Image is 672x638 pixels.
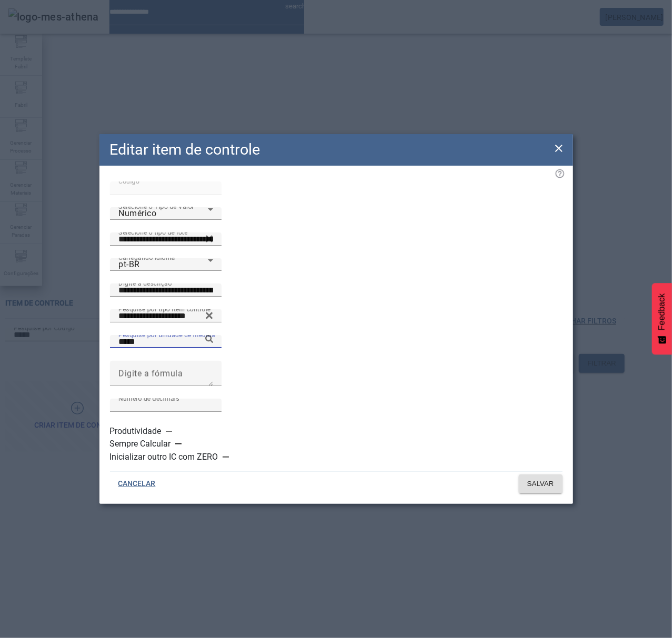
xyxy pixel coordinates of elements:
[118,336,213,348] input: Number
[527,479,554,489] span: SALVAR
[519,474,563,493] button: SALVAR
[118,208,156,218] span: Numérico
[118,259,140,269] span: pt-BR
[110,438,173,450] label: Sempre Calcular
[110,425,164,438] label: Produtividade
[118,310,213,322] input: Number
[118,279,172,287] mat-label: Digite a descrição
[110,138,260,161] h2: Editar item de controle
[657,293,667,330] span: Feedback
[118,177,139,185] mat-label: Código
[118,305,210,312] mat-label: Pesquise por tipo item controle
[118,368,183,378] mat-label: Digite a fórmula
[118,331,215,338] mat-label: Pesquise por unidade de medida
[118,228,187,236] mat-label: Selecione o tipo de lote
[118,233,213,246] input: Number
[118,394,179,402] mat-label: Número de decimais
[652,283,672,355] button: Feedback - Mostrar pesquisa
[118,479,156,489] span: CANCELAR
[110,451,220,463] label: Inicializar outro IC com ZERO
[110,474,164,493] button: CANCELAR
